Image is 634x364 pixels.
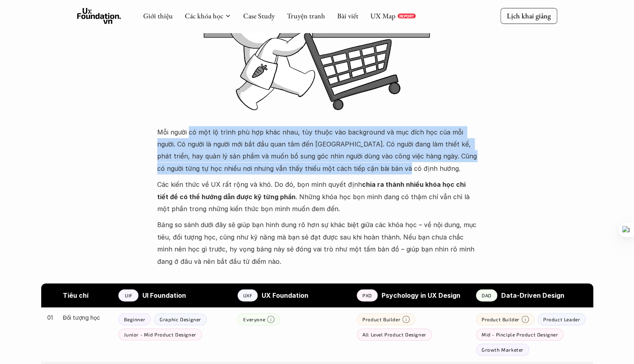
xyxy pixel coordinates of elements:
p: Product Builder [362,317,400,322]
p: Product Leader [543,317,580,322]
strong: Psychology in UX Design [382,291,460,299]
a: REPORT [398,14,416,18]
a: Giới thiệu [143,11,173,20]
strong: Tiêu chí [63,291,88,299]
p: Junior - Mid Product Designer [124,332,196,337]
p: PXD [362,293,372,298]
a: Case Study [243,11,275,20]
a: Bài viết [337,11,358,20]
p: UIF [125,293,132,298]
a: Các khóa học [185,11,223,20]
p: Đối tượng học [63,313,110,322]
p: REPORT [399,14,414,18]
p: Các kiến thức về UX rất rộng và khó. Do đó, bọn mình quyết định . Những khóa học bọn mình đang có... [157,178,477,215]
p: Growth Marketer [482,347,524,352]
strong: Data-Driven Design [501,291,564,299]
p: All Level Product Designer [362,332,426,337]
p: 01 [47,313,55,322]
p: DAD [482,293,492,298]
strong: UX Foundation [262,291,308,299]
strong: UI Foundation [142,291,186,299]
p: Everyone [243,317,265,322]
p: Beginner [124,317,145,322]
a: UX Map [370,11,396,20]
p: Mỗi người có một lộ trình phù hợp khác nhau, tùy thuộc vào background và mục đích học của mỗi ngư... [157,126,477,175]
a: Lịch khai giảng [500,8,557,24]
p: Graphic Designer [160,317,201,322]
p: Mid - Pinciple Product Designer [482,332,558,337]
a: Truyện tranh [287,11,325,20]
p: Product Builder [482,317,520,322]
p: UXF [243,293,252,298]
strong: chia ra thành nhiều khóa học chi tiết để có thể hướng dẫn được kỹ từng phần [157,180,467,200]
p: Bảng so sánh dưới đây sẽ giúp bạn hình dung rõ hơn sự khác biệt giữa các khóa học – về nội dung, ... [157,219,477,267]
p: Lịch khai giảng [507,11,551,20]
